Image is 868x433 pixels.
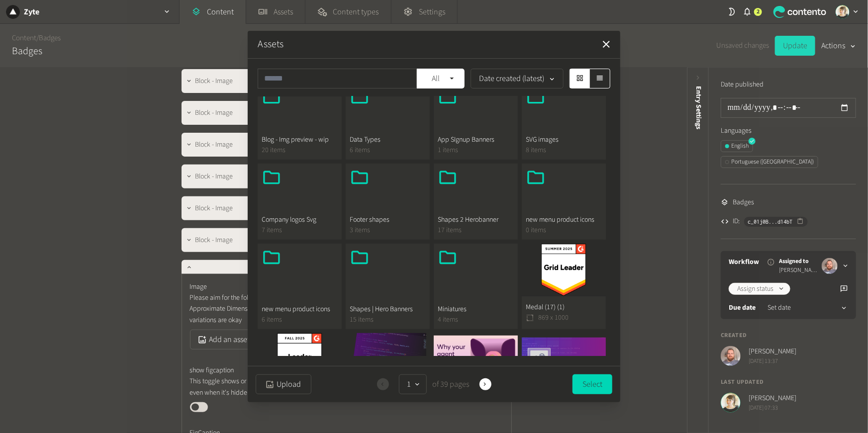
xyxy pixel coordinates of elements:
[434,83,518,160] button: App SIgnup Banners1 items
[434,164,518,240] button: Shapes 2 Herobanner17 items
[258,244,342,329] button: new menu product icons6 items
[434,244,518,329] button: Miniatures4 items
[346,83,430,160] button: Data Types6 items
[262,145,338,156] span: 20 items
[350,304,426,315] span: Shapes | Hero Banners
[346,244,430,329] button: Shapes | Hero Banners15 items
[438,225,514,236] span: 17 items
[399,374,427,394] button: 1
[350,225,426,236] span: 3 items
[262,315,338,325] span: 6 items
[262,304,338,315] span: new menu product icons
[258,83,342,160] button: Blog - Img preview - wip20 items
[417,69,465,88] button: All
[438,315,514,325] span: 4 items
[438,145,514,156] span: 1 items
[350,135,426,145] span: Data Types
[425,73,447,85] span: All
[346,164,430,240] button: Footer shapes3 items
[438,304,514,315] span: Miniatures
[526,225,602,236] span: 0 items
[573,374,612,394] button: Select
[471,69,564,88] button: Date created (latest)
[526,145,602,156] span: 8 items
[262,135,338,145] span: Blog - Img preview - wip
[438,215,514,225] span: Shapes 2 Herobanner
[522,164,606,240] button: new menu product icons0 items
[526,135,602,145] span: SVG images
[526,215,602,225] span: new menu product icons
[350,215,426,225] span: Footer shapes
[262,225,338,236] span: 7 items
[262,215,338,225] span: Company logos Svg
[258,164,342,240] button: Company logos Svg7 items
[258,37,284,52] button: Assets
[522,83,606,160] button: SVG images8 items
[438,135,514,145] span: App SIgnup Banners
[256,374,311,394] button: Upload
[431,378,470,390] span: of 39 pages
[350,145,426,156] span: 6 items
[350,315,426,325] span: 15 items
